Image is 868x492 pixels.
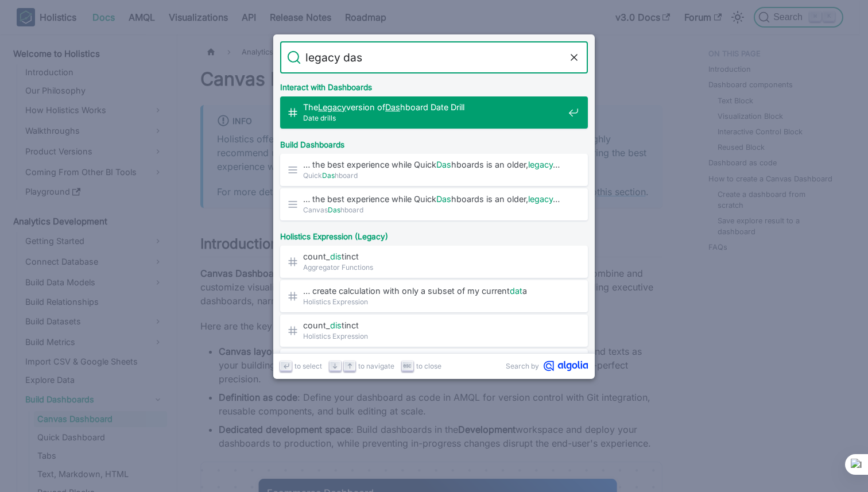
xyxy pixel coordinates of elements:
[331,362,339,370] svg: Arrow down
[278,223,590,246] div: Holistics Expression (Legacy)
[416,361,441,371] span: to close
[506,361,588,371] a: Search byAlgolia
[282,362,290,370] svg: Enter key
[528,194,553,204] mark: legacy
[528,160,553,169] mark: legacy
[318,102,346,112] mark: Legacy
[303,113,564,123] span: Date drills
[280,188,588,220] a: … the best experience while QuickDashboards is an older,legacy…CanvasDashboard
[303,251,564,262] span: count_ tinct​
[301,41,567,73] input: Search docs
[303,204,564,215] span: Canvas hboard
[544,361,588,371] svg: Algolia
[436,194,451,204] mark: Das
[278,131,590,154] div: Build Dashboards
[303,102,564,113] span: The version of hboard Date Drill​
[280,315,588,347] a: count_distinctHolistics Expression
[294,361,322,371] span: to select
[506,361,539,371] span: Search by
[303,262,564,273] span: Aggregator Functions
[303,285,564,296] span: … create calculation with only a subset of my current a​
[280,154,588,186] a: … the best experience while QuickDashboards is an older,legacy…QuickDashboard
[280,280,588,312] a: … create calculation with only a subset of my currentdata​Holistics Expression
[303,193,564,204] span: … the best experience while Quick hboards is an older, …
[303,331,564,342] span: Holistics Expression
[436,160,451,169] mark: Das
[280,246,588,278] a: count_distinct​Aggregator Functions
[328,206,340,214] mark: Das
[303,296,564,307] span: Holistics Expression
[330,251,342,261] mark: dis
[403,362,412,370] svg: Escape key
[280,349,588,381] a: date_truncHolistics Expression
[346,362,354,370] svg: Arrow up
[303,320,564,331] span: count_ tinct
[510,286,522,296] mark: dat
[303,170,564,181] span: Quick hboard
[322,171,335,180] mark: Das
[330,320,342,330] mark: dis
[385,102,400,112] mark: Das
[567,51,581,64] button: Clear the query
[358,361,394,371] span: to navigate
[280,96,588,129] a: TheLegacyversion ofDashboard Date Drill​Date drills
[278,73,590,96] div: Interact with Dashboards
[303,159,564,170] span: … the best experience while Quick hboards is an older, …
